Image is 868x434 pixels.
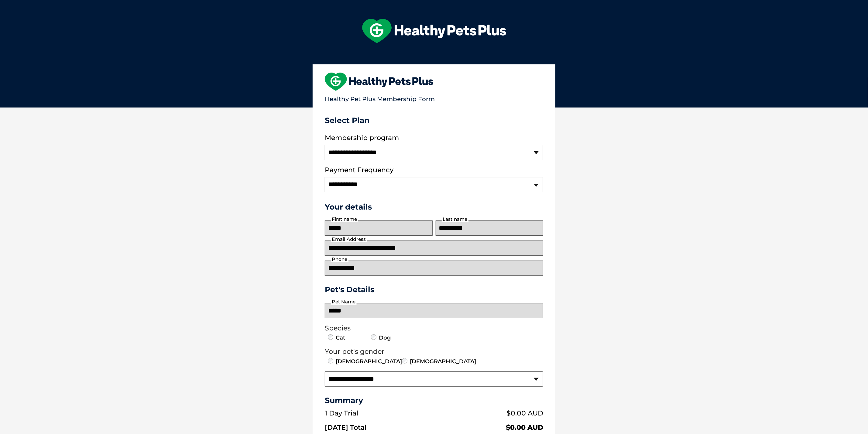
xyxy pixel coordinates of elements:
[325,419,440,432] td: [DATE] Total
[325,408,440,419] td: 1 Day Trial
[440,408,543,419] td: $0.00 AUD
[362,19,506,43] img: hpp-logo-landscape-green-white.png
[325,93,543,103] p: Healthy Pet Plus Membership Form
[325,396,543,405] h3: Summary
[325,324,543,332] legend: Species
[325,166,393,174] label: Payment Frequency
[331,257,348,262] label: Phone
[440,419,543,432] td: $0.00 AUD
[442,217,468,222] label: Last name
[325,116,543,125] h3: Select Plan
[322,285,546,294] h3: Pet's Details
[325,134,543,142] label: Membership program
[325,348,543,356] legend: Your pet's gender
[325,73,433,91] img: heart-shape-hpp-logo-large.png
[331,237,367,242] label: Email Address
[325,202,543,211] h3: Your details
[331,217,358,222] label: First name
